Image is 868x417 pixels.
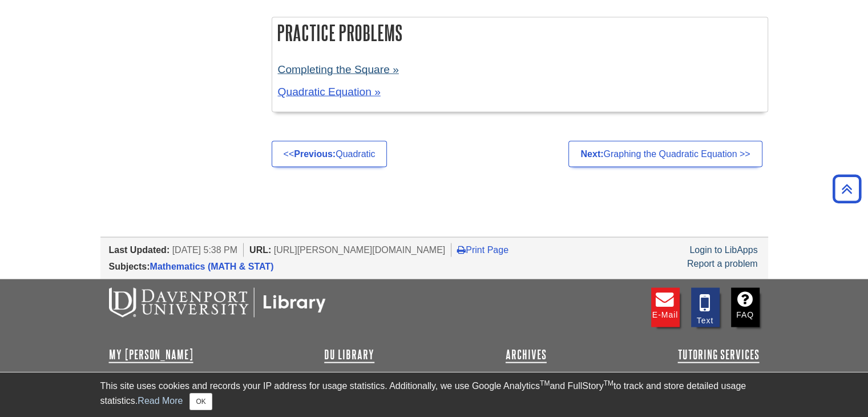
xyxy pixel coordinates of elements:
a: Text [691,288,720,327]
span: URL: [249,245,271,255]
strong: Previous: [294,149,336,159]
a: Mathematics (MATH & STAT) [150,262,274,271]
a: Login to LibApps [689,245,757,255]
span: Last Updated: [109,245,170,255]
strong: Next: [580,149,603,159]
a: Next:Graphing the Quadratic Equation >> [568,141,762,167]
sup: TM [540,379,550,387]
span: Subjects: [109,262,150,271]
a: FAQ [731,288,760,327]
a: <<Previous:Quadratic [272,141,387,167]
button: Close [189,393,212,410]
a: E-mail [651,288,680,327]
a: Tutoring Services [677,348,759,362]
a: Report a problem [687,259,758,268]
span: [DATE] 5:38 PM [172,245,237,255]
a: Back to Top [829,181,865,197]
a: Quadratic Equation » [278,86,381,98]
a: DU Library [324,348,374,362]
sup: TM [604,379,613,387]
i: Print Page [457,245,466,254]
img: DU Libraries [109,288,326,318]
h2: Practice Problems [272,18,768,48]
a: Completing the Square » [278,63,399,75]
div: This site uses cookies and records your IP address for usage statistics. Additionally, we use Goo... [100,379,768,410]
a: Read More [138,396,183,406]
a: Archives [506,348,547,362]
a: Print Page [457,245,508,255]
a: My [PERSON_NAME] [109,348,193,362]
span: [URL][PERSON_NAME][DOMAIN_NAME] [274,245,446,255]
